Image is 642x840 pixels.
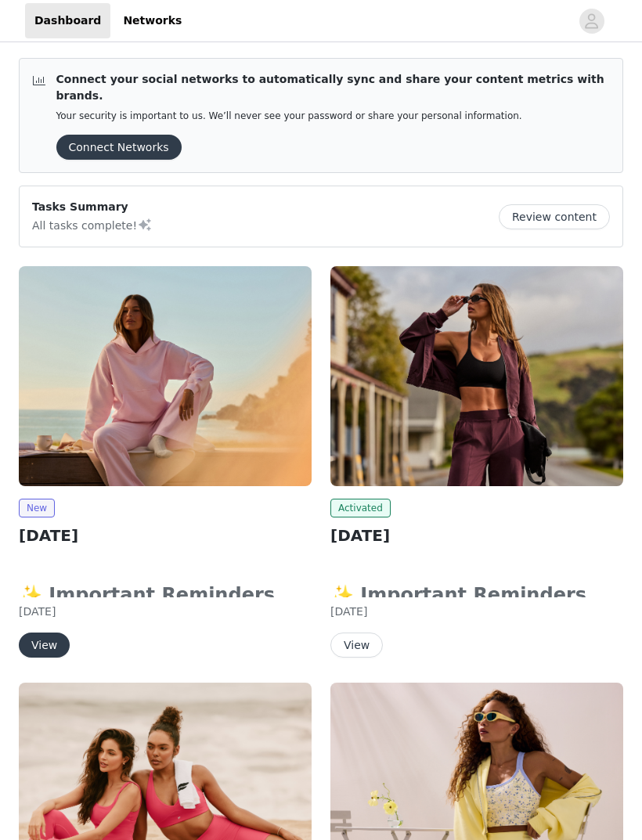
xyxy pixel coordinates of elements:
[114,3,191,38] a: Networks
[19,266,312,486] img: Fabletics
[25,3,110,38] a: Dashboard
[330,640,383,651] a: View
[330,633,383,658] button: View
[19,640,70,651] a: View
[19,605,56,618] span: [DATE]
[330,499,391,517] span: Activated
[19,524,312,547] h2: [DATE]
[330,266,623,486] img: Fabletics
[56,135,182,160] button: Connect Networks
[330,584,616,606] strong: ✨ Important Reminders ✨
[584,9,599,34] div: avatar
[330,605,367,618] span: [DATE]
[32,215,153,234] p: All tasks complete!
[19,499,55,517] span: New
[19,584,305,606] strong: ✨ Important Reminders ✨
[330,524,623,547] h2: [DATE]
[56,110,611,122] p: Your security is important to us. We’ll never see your password or share your personal information.
[19,633,70,658] button: View
[499,204,610,229] button: Review content
[56,71,611,104] p: Connect your social networks to automatically sync and share your content metrics with brands.
[32,199,153,215] p: Tasks Summary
